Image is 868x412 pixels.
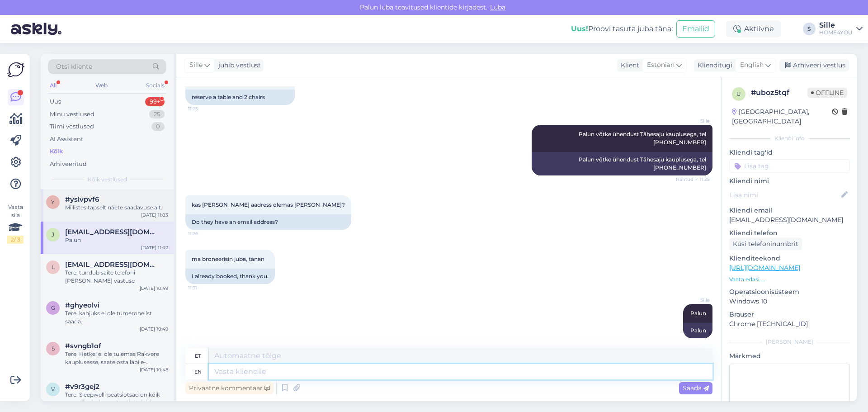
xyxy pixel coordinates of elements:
span: 11:31 [188,284,222,291]
span: g [51,304,55,311]
span: l [52,264,55,270]
div: I already booked, thank you. [185,269,275,284]
p: Operatsioonisüsteem [729,287,850,297]
div: Sille [819,22,853,29]
div: Arhiveeritud [50,160,87,169]
div: [DATE] 10:48 [140,366,168,373]
div: et [195,348,201,364]
div: Do they have an email address? [185,214,351,230]
span: Sille [676,118,710,124]
div: [GEOGRAPHIC_DATA], [GEOGRAPHIC_DATA] [732,107,832,126]
div: [DATE] 11:02 [141,244,168,251]
div: en [194,364,202,379]
div: Küsi telefoninumbrit [729,238,802,250]
span: j [52,231,54,238]
p: [EMAIL_ADDRESS][DOMAIN_NAME] [729,215,850,225]
span: English [740,60,764,70]
p: Windows 10 [729,297,850,306]
div: AI Assistent [50,135,83,144]
div: Minu vestlused [50,110,94,119]
span: ljudmila.melnikova@gmail.com [65,260,159,269]
a: SilleHOME4YOU [819,22,863,36]
div: Privaatne kommentaar [185,382,274,394]
span: #v9r3gej2 [65,383,99,391]
p: Kliendi email [729,206,850,215]
span: y [51,199,55,205]
a: [URL][DOMAIN_NAME] [729,264,800,272]
div: Proovi tasuta juba täna: [571,24,673,34]
div: reserve a table and 2 chairs [185,90,295,105]
div: Kõik [50,147,63,156]
div: Vaata siia [7,203,24,244]
div: Klient [617,61,639,70]
span: ma broneerisin juba, tänan [192,256,264,262]
span: Palun [690,310,706,317]
img: Askly Logo [7,61,24,78]
div: # uboz5tqf [751,87,807,98]
span: 11:26 [188,230,222,237]
div: Tere, tundub saite telefoni [PERSON_NAME] vastuse [65,269,168,285]
p: Kliendi nimi [729,176,850,186]
span: Kõik vestlused [88,175,127,184]
p: Brauser [729,310,850,319]
div: All [48,80,58,91]
p: Märkmed [729,351,850,361]
span: Sille [676,297,710,303]
div: Palun [683,323,712,338]
div: Kliendi info [729,134,850,142]
span: juljasmir@yandex.ru [65,228,159,236]
span: kas [PERSON_NAME] aadress olemas [PERSON_NAME]? [192,201,345,208]
span: Nähtud ✓ 11:25 [676,176,710,183]
div: Web [94,80,109,91]
span: Luba [487,3,508,11]
div: 2 / 3 [7,236,24,244]
div: [DATE] 10:49 [140,326,168,332]
p: Chrome [TECHNICAL_ID] [729,319,850,329]
b: Uus! [571,24,588,33]
div: Tere, Hetkel ei ole tulemas Rakvere kauplusesse, saate osta läbi e-[PERSON_NAME]. [65,350,168,366]
span: Estonian [647,60,675,70]
div: Socials [144,80,166,91]
div: Arhiveeri vestlus [779,59,849,71]
div: Palun võtke ühendust Tähesaju kauplusega, tel [PHONE_NUMBER] [532,152,712,175]
div: S [803,23,816,35]
div: Aktiivne [726,21,781,37]
div: [DATE] 10:49 [140,285,168,292]
span: Sille [189,60,203,70]
span: s [52,345,55,352]
p: Vaata edasi ... [729,275,850,284]
div: 25 [149,110,165,119]
div: Tiimi vestlused [50,122,94,131]
div: Uus [50,97,61,106]
input: Lisa nimi [730,190,840,200]
div: juhib vestlust [215,61,261,70]
span: 11:37 [676,339,710,346]
div: Tere, kahjuks ei ole tumerohelist saada. [65,309,168,326]
span: u [736,90,741,97]
span: Offline [807,88,847,98]
span: Saada [683,384,709,392]
span: Otsi kliente [56,62,92,71]
span: #svngb1of [65,342,101,350]
span: Palun võtke ühendust Tähesaju kauplusega, tel [PHONE_NUMBER] [579,131,708,146]
span: #ghyeolvi [65,301,99,309]
p: Kliendi telefon [729,228,850,238]
input: Lisa tag [729,159,850,173]
span: v [51,386,55,393]
p: Kliendi tag'id [729,148,850,157]
p: Klienditeekond [729,254,850,263]
span: 11:25 [188,105,222,112]
div: [DATE] 11:03 [141,212,168,218]
div: Klienditugi [694,61,732,70]
div: [PERSON_NAME] [729,338,850,346]
div: Millistes täpselt näete saadavuse alt. [65,204,168,212]
button: Emailid [676,20,715,38]
div: Palun [65,236,168,244]
div: 99+ [145,97,165,106]
div: 0 [151,122,165,131]
div: Tere, Sleepwelli peatsiotsad on kõik ettetellimisel, tarne kuni 4 nädalat, tellimuse eest tuleb m... [65,391,168,407]
div: HOME4YOU [819,29,853,36]
span: #yslvpvf6 [65,195,99,204]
